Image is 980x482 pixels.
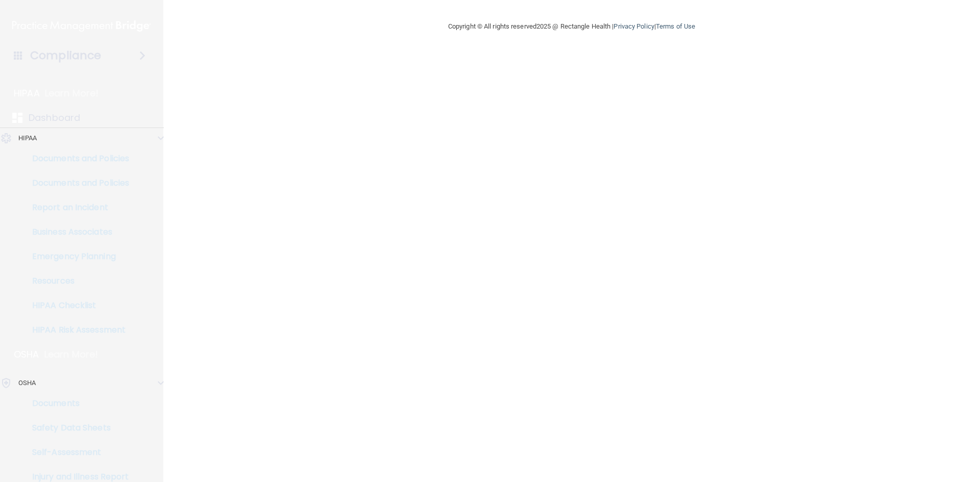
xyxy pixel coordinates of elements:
a: Privacy Policy [614,22,654,30]
p: Documents and Policies [7,178,146,188]
p: Learn More! [44,348,99,361]
p: Resources [7,276,146,286]
img: PMB logo [12,16,151,36]
p: Injury and Illness Report [7,472,146,482]
h4: Compliance [30,48,101,63]
div: Copyright © All rights reserved 2025 @ Rectangle Health | | [385,10,758,43]
p: HIPAA [18,132,37,144]
p: HIPAA [14,87,40,99]
a: Dashboard [12,112,149,124]
p: Documents [7,398,146,409]
p: Dashboard [29,112,80,124]
p: Documents and Policies [7,154,146,164]
p: HIPAA Risk Assessment [7,325,146,335]
p: Learn More! [45,87,99,99]
p: Report an Incident [7,202,146,213]
p: Business Associates [7,227,146,237]
p: Emergency Planning [7,251,146,262]
p: OSHA [18,377,36,389]
p: Self-Assessment [7,447,146,458]
p: Safety Data Sheets [7,423,146,433]
p: HIPAA Checklist [7,300,146,311]
img: dashboard.aa5b2476.svg [12,113,22,123]
a: Terms of Use [656,22,695,30]
p: OSHA [14,348,39,361]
